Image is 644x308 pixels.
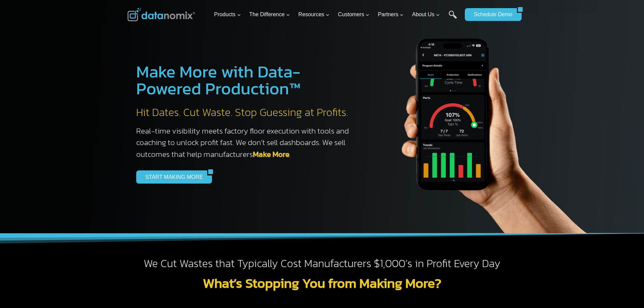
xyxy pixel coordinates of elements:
h2: Hit Dates. Cut Waste. Stop Guessing at Profits. [136,105,356,120]
span: Customers [338,10,369,19]
h2: We Cut Wastes that Typically Cost Manufacturers $1,000’s in Profit Every Day [127,257,517,271]
h2: What’s Stopping You from Making More? [127,276,517,290]
img: The Datanoix Mobile App available on Android and iOS Devices [369,14,606,233]
span: Products [214,10,241,19]
span: Resources [299,10,330,19]
a: Make More [253,148,289,160]
nav: Primary Navigation [211,4,461,26]
h1: Make More with Data-Powered Production™ [136,63,356,97]
span: The Difference [249,10,290,19]
a: Schedule Demo [465,8,517,21]
img: Datanomix [127,8,195,21]
a: START MAKING MORE [136,170,208,183]
span: About Us [412,10,440,19]
a: Search [449,10,457,26]
span: Partners [378,10,404,19]
h3: Real-time visibility meets factory floor execution with tools and coaching to unlock profit fast.... [136,125,356,160]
